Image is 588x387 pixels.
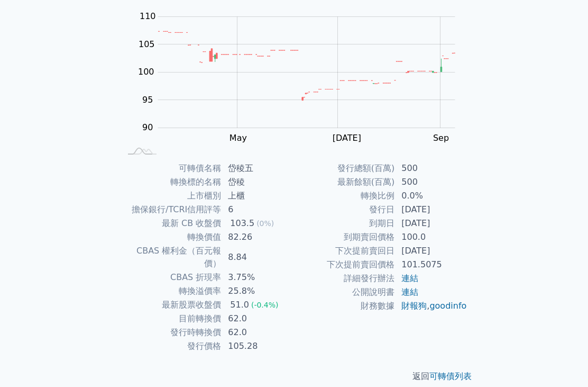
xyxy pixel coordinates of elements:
td: 下次提前賣回日 [294,244,395,258]
tspan: 110 [140,11,156,21]
a: 可轉債列表 [429,371,472,381]
td: 發行總額(百萬) [294,161,395,175]
td: 500 [395,161,467,175]
td: 轉換溢價率 [121,284,222,298]
div: 103.5 [228,217,256,230]
td: 轉換價值 [121,230,222,244]
td: 82.26 [222,230,294,244]
td: 詳細發行辦法 [294,272,395,285]
td: 到期賣回價格 [294,230,395,244]
td: 擔保銀行/TCRI信用評等 [121,203,222,217]
td: 發行日 [294,203,395,217]
td: 500 [395,175,467,189]
td: 最新餘額(百萬) [294,175,395,189]
td: 上市櫃別 [121,189,222,203]
td: 岱稜五 [222,161,294,175]
a: goodinfo [429,301,466,311]
span: (-0.4%) [251,301,279,309]
g: Chart [133,11,471,143]
td: 100.0 [395,230,467,244]
td: 62.0 [222,312,294,326]
tspan: 105 [139,39,155,49]
span: (0%) [256,219,274,228]
td: 可轉債名稱 [121,161,222,175]
td: 6 [222,203,294,217]
td: 下次提前賣回價格 [294,258,395,272]
g: Series [158,31,455,100]
td: 3.75% [222,271,294,284]
td: 105.28 [222,339,294,353]
td: [DATE] [395,203,467,217]
iframe: Chat Widget [535,336,588,387]
a: 財報狗 [401,301,427,311]
div: 51.0 [228,299,251,311]
td: 轉換標的名稱 [121,175,222,189]
td: 最新 CB 收盤價 [121,217,222,230]
tspan: [DATE] [333,133,361,143]
td: 62.0 [222,326,294,339]
td: 公開說明書 [294,285,395,299]
tspan: 100 [138,67,154,77]
td: 發行時轉換價 [121,326,222,339]
td: [DATE] [395,217,467,230]
a: 連結 [401,287,418,297]
a: 連結 [401,273,418,283]
tspan: Sep [433,133,449,143]
td: [DATE] [395,244,467,258]
tspan: 95 [142,95,153,105]
td: CBAS 折現率 [121,271,222,284]
tspan: 90 [142,122,153,132]
td: 到期日 [294,217,395,230]
td: 岱稜 [222,175,294,189]
p: 返回 [108,370,480,383]
td: 發行價格 [121,339,222,353]
td: 財務數據 [294,299,395,313]
td: , [395,299,467,313]
tspan: May [229,133,247,143]
td: 轉換比例 [294,189,395,203]
a: 101.5075 [401,259,442,269]
td: CBAS 權利金（百元報價） [121,244,222,271]
td: 0.0% [395,189,467,203]
td: 8.84 [222,244,294,271]
td: 25.8% [222,284,294,298]
td: 上櫃 [222,189,294,203]
td: 最新股票收盤價 [121,298,222,312]
td: 目前轉換價 [121,312,222,326]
